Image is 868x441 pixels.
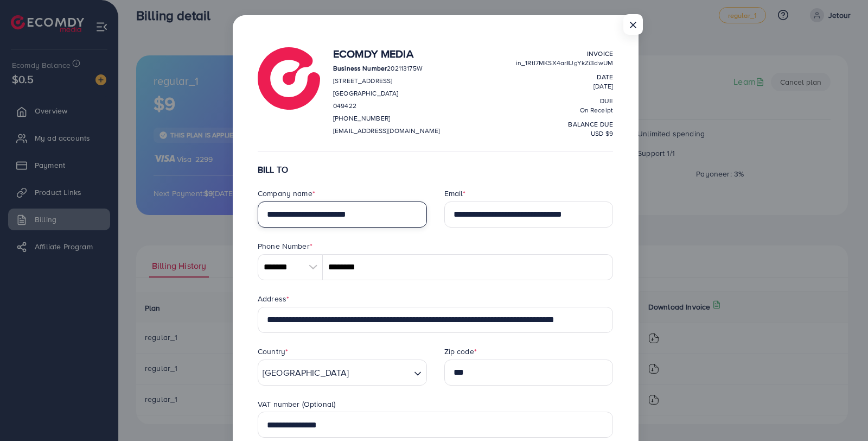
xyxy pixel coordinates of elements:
h4: Ecomdy Media [333,47,440,60]
p: [PHONE_NUMBER] [333,112,440,125]
label: Country [258,346,288,357]
strong: Business Number [333,64,387,73]
span: On Receipt [580,105,614,115]
p: [STREET_ADDRESS] [333,74,440,87]
span: USD $9 [591,129,613,138]
p: [EMAIL_ADDRESS][DOMAIN_NAME] [333,124,440,137]
h6: BILL TO [258,165,613,175]
span: [DATE] [593,81,613,91]
label: Company name [258,188,315,199]
p: balance due [516,118,613,131]
p: Due [516,94,613,108]
label: VAT number (Optional) [258,399,335,409]
span: in_1RtI7MKSX4ar8JgYkZi3dwUM [516,58,613,67]
button: Close [623,14,643,35]
iframe: Chat [822,392,860,433]
p: 202113175W [333,62,440,75]
p: [GEOGRAPHIC_DATA] [333,87,440,100]
label: Phone Number [258,241,312,251]
p: Invoice [516,47,613,60]
p: Date [516,71,613,84]
input: Search for option [353,364,410,381]
span: [GEOGRAPHIC_DATA] [260,364,352,381]
label: Address [258,293,289,304]
p: 049422 [333,99,440,112]
label: Email [444,188,466,199]
div: Search for option [258,360,427,386]
label: Zip code [444,346,477,357]
img: logo [258,47,320,110]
